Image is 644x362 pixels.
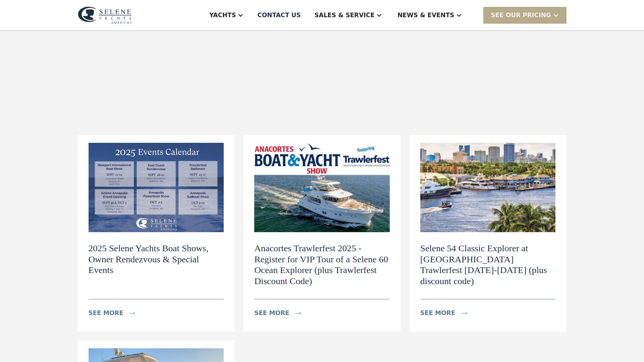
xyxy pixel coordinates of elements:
[410,135,567,331] a: Selene 54 Classic Explorer at [GEOGRAPHIC_DATA] Trawlerfest [DATE]-[DATE] (plus discount code)see...
[78,135,235,331] a: 2025 Selene Yachts Boat Shows, Owner Rendezvous & Special Eventssee moreicon
[397,11,454,20] div: News & EVENTS
[254,243,390,287] h2: Anacortes Trawlerfest 2025 - Register for VIP Tour of a Selene 60 Ocean Explorer (plus Trawlerfes...
[89,243,224,276] h2: 2025 Selene Yachts Boat Shows, Owner Rendezvous & Special Events
[89,309,124,318] div: see more
[78,85,299,122] h1: Events -
[491,11,551,20] div: SEE Our Pricing
[209,11,236,20] div: Yachts
[129,312,135,315] img: icon
[462,312,467,315] img: icon
[315,11,374,20] div: Sales & Service
[483,7,567,23] div: SEE Our Pricing
[257,11,301,20] div: Contact US
[295,312,301,315] img: icon
[244,135,400,331] a: Anacortes Trawlerfest 2025 - Register for VIP Tour of a Selene 60 Ocean Explorer (plus Trawlerfes...
[78,6,132,24] img: logo
[254,309,289,318] div: see more
[420,243,556,287] h2: Selene 54 Classic Explorer at [GEOGRAPHIC_DATA] Trawlerfest [DATE]-[DATE] (plus discount code)
[78,85,296,122] span: Navigating the World of Exclusive Yachts
[420,309,455,318] div: see more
